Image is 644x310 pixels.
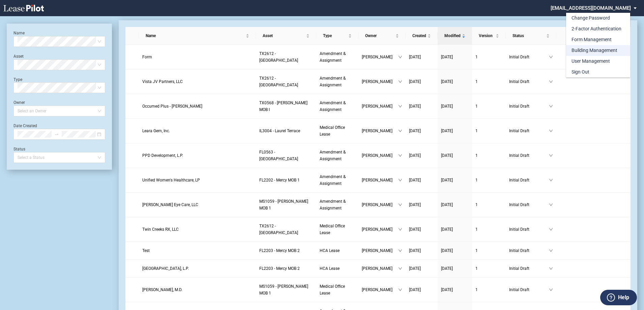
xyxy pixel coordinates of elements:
div: Change Password [572,15,610,22]
label: Help [618,293,629,302]
div: 2-Factor Authentication [572,26,621,32]
div: User Management [572,58,610,65]
div: Sign Out [572,69,589,76]
div: Form Management [572,36,612,43]
div: Building Management [572,47,617,54]
button: Help [600,290,637,305]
